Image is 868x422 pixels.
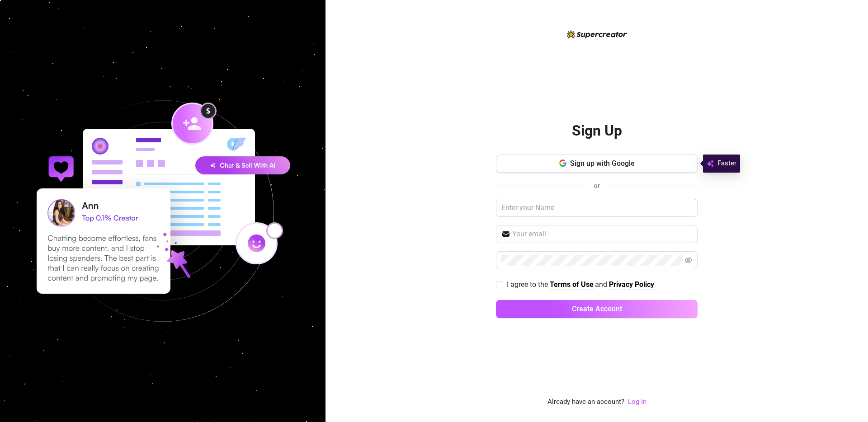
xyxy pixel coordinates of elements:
[609,280,654,290] a: Privacy Policy
[6,55,319,367] img: signup-background-D0MIrEPF.svg
[572,122,622,140] h2: Sign Up
[628,398,646,406] a: Log In
[512,229,692,239] input: Your email
[507,280,550,289] span: I agree to the
[707,158,714,169] img: svg%3e
[496,155,698,173] button: Sign up with Google
[550,280,594,290] a: Terms of Use
[685,257,692,264] span: eye-invisible
[496,199,698,217] input: Enter your Name
[628,397,646,408] a: Log In
[496,300,698,318] button: Create Account
[609,280,654,289] strong: Privacy Policy
[570,159,635,168] span: Sign up with Google
[594,182,600,190] span: or
[567,30,627,38] img: logo-BBDzfeDw.svg
[717,158,736,169] span: Faster
[595,280,609,289] span: and
[550,280,594,289] strong: Terms of Use
[572,305,622,313] span: Create Account
[547,397,624,408] span: Already have an account?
